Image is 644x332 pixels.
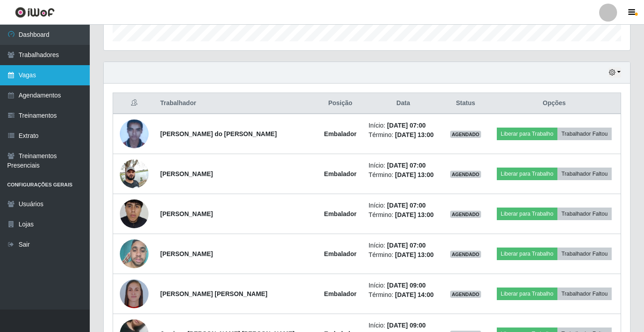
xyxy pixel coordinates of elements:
[387,162,425,169] time: [DATE] 07:00
[324,130,356,137] strong: Embalador
[557,208,612,220] button: Trabalhador Faltou
[368,281,438,290] li: Início:
[120,279,149,308] img: 1705009290987.jpeg
[368,170,438,180] li: Término:
[497,208,557,220] button: Liberar para Trabalho
[155,93,317,114] th: Trabalhador
[557,248,612,260] button: Trabalhador Faltou
[395,291,434,298] time: [DATE] 14:00
[387,122,425,129] time: [DATE] 07:00
[387,202,425,209] time: [DATE] 07:00
[324,250,356,257] strong: Embalador
[395,171,434,178] time: [DATE] 13:00
[450,251,482,258] span: AGENDADO
[450,211,482,218] span: AGENDADO
[368,241,438,250] li: Início:
[363,93,443,114] th: Data
[395,251,434,258] time: [DATE] 13:00
[160,170,213,177] strong: [PERSON_NAME]
[387,242,425,249] time: [DATE] 07:00
[368,121,438,130] li: Início:
[120,182,149,246] img: 1733491183363.jpeg
[443,93,488,114] th: Status
[324,210,356,217] strong: Embalador
[160,210,213,217] strong: [PERSON_NAME]
[450,131,482,138] span: AGENDADO
[15,7,55,18] img: CoreUI Logo
[160,250,213,257] strong: [PERSON_NAME]
[160,290,267,297] strong: [PERSON_NAME] [PERSON_NAME]
[368,321,438,330] li: Início:
[497,248,557,260] button: Liberar para Trabalho
[450,291,482,298] span: AGENDADO
[395,211,434,218] time: [DATE] 13:00
[557,288,612,300] button: Trabalhador Faltou
[324,170,356,177] strong: Embalador
[497,128,557,140] button: Liberar para Trabalho
[497,288,557,300] button: Liberar para Trabalho
[557,168,612,180] button: Trabalhador Faltou
[120,115,149,153] img: 1673386012464.jpeg
[387,322,425,329] time: [DATE] 09:00
[317,93,363,114] th: Posição
[120,155,149,193] img: 1702417487415.jpeg
[488,93,621,114] th: Opções
[368,130,438,140] li: Término:
[368,201,438,210] li: Início:
[324,290,356,297] strong: Embalador
[368,210,438,220] li: Término:
[497,168,557,180] button: Liberar para Trabalho
[395,131,434,138] time: [DATE] 13:00
[557,128,612,140] button: Trabalhador Faltou
[387,282,425,289] time: [DATE] 09:00
[160,130,277,137] strong: [PERSON_NAME] do [PERSON_NAME]
[368,290,438,300] li: Término:
[368,161,438,170] li: Início:
[368,250,438,260] li: Término:
[450,171,482,178] span: AGENDADO
[120,235,149,273] img: 1748551724527.jpeg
